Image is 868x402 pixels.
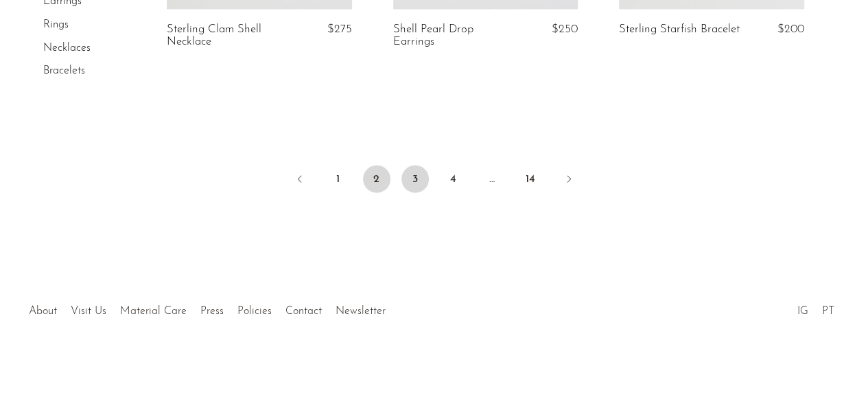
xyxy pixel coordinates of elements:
span: $275 [327,23,352,35]
a: Contact [285,306,322,317]
ul: Social Medias [790,295,841,321]
span: $200 [777,23,804,35]
a: Material Care [120,306,187,317]
span: … [478,166,506,193]
a: Rings [43,19,69,30]
a: Bracelets [43,65,85,76]
a: Press [200,306,224,317]
a: 1 [325,166,352,193]
a: IG [797,306,808,317]
a: Sterling Starfish Bracelet [619,23,740,36]
a: Necklaces [43,43,91,54]
a: Next [555,166,583,196]
a: Sterling Clam Shell Necklace [167,23,288,49]
a: Policies [237,306,272,317]
span: $250 [552,23,578,35]
a: Shell Pearl Drop Earrings [393,23,515,49]
a: Visit Us [71,306,106,317]
a: 4 [440,166,467,193]
a: 14 [517,166,544,193]
span: 2 [363,166,390,193]
a: 3 [401,166,429,193]
a: PT [821,306,834,317]
a: About [29,306,57,317]
a: Previous [286,166,314,196]
ul: Quick links [22,295,392,321]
